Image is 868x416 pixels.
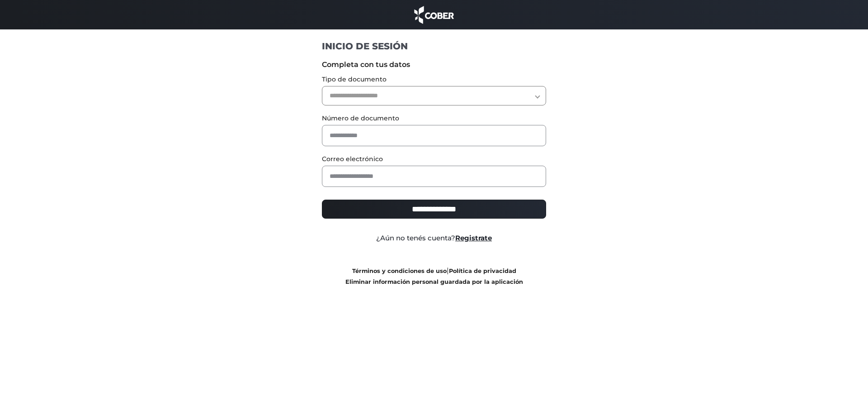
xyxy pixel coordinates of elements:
label: Correo electrónico [322,154,547,164]
label: Tipo de documento [322,75,547,84]
img: cober_marca.png [412,5,456,25]
a: Política de privacidad [449,268,516,274]
h1: INICIO DE SESIÓN [322,40,547,52]
a: Términos y condiciones de uso [352,268,447,274]
label: Completa con tus datos [322,59,547,70]
a: Eliminar información personal guardada por la aplicación [345,278,523,285]
div: ¿Aún no tenés cuenta? [315,233,553,244]
a: Registrate [455,234,492,242]
div: | [315,265,553,287]
label: Número de documento [322,114,547,123]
